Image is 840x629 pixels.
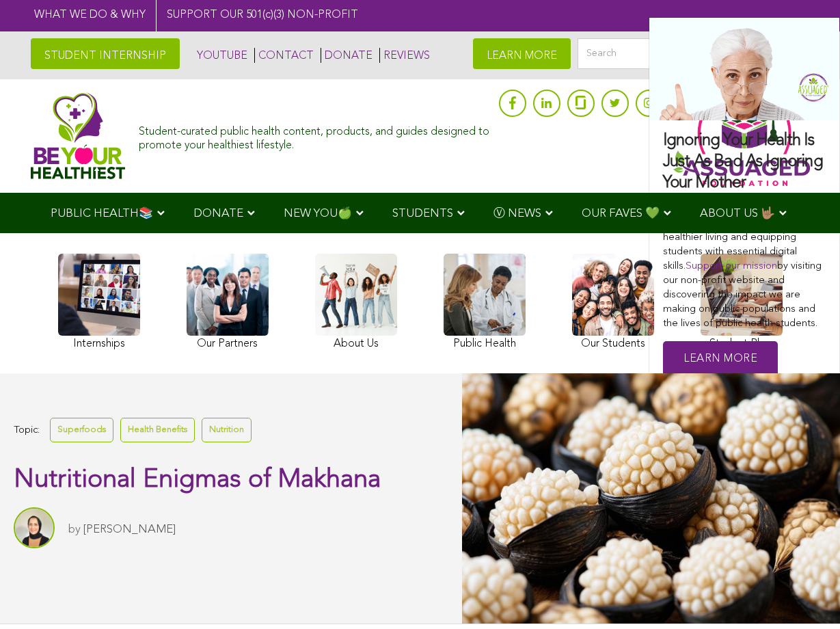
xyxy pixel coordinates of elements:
a: Nutrition [202,418,252,442]
span: PUBLIC HEALTH📚 [51,208,153,219]
span: STUDENTS [392,208,453,219]
span: NEW YOU🍏 [284,208,352,219]
a: LEARN MORE [473,38,571,69]
div: Student-curated public health content, products, and guides designed to promote your healthiest l... [139,119,491,152]
a: REVIEWS [379,48,430,63]
input: Search [578,38,810,69]
img: glassdoor [575,96,585,109]
img: Dr. Sana Mian [14,507,55,548]
span: by [68,524,81,535]
div: Navigation Menu [31,193,810,233]
a: [PERSON_NAME] [83,524,176,535]
a: Learn More [663,341,778,377]
a: CONTACT [254,48,314,63]
span: OUR FAVES 💚 [582,208,660,219]
a: Health Benefits [120,418,195,442]
span: Nutritional Enigmas of Makhana [14,467,381,493]
img: Assuaged [31,92,126,179]
a: DONATE [321,48,372,63]
span: Ⓥ NEWS [493,208,541,219]
iframe: Chat Widget [772,563,840,629]
a: Superfoods [50,418,113,442]
a: YOUTUBE [193,48,247,63]
a: STUDENT INTERNSHIP [31,38,180,69]
span: Topic: [14,421,40,440]
span: ABOUT US 🤟🏽 [700,208,775,219]
span: DONATE [193,208,243,219]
